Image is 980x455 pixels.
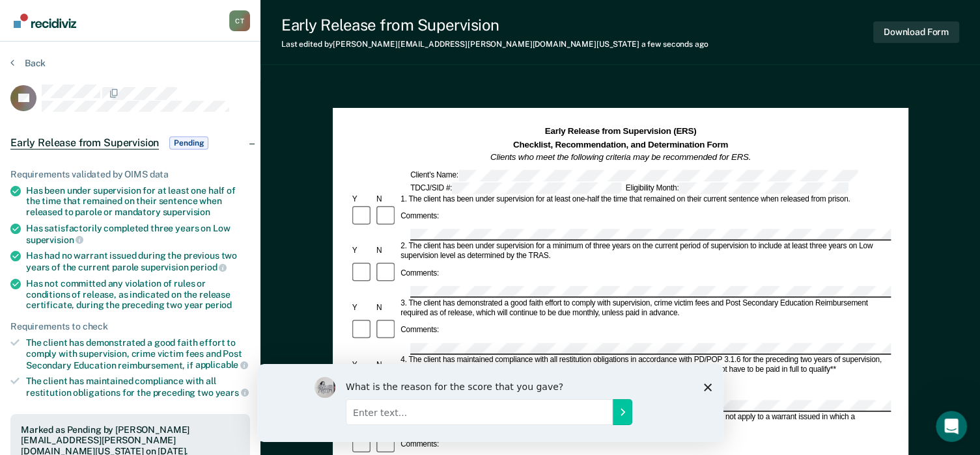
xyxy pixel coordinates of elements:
span: a few seconds ago [641,40,708,49]
div: TDCJ/SID #: [408,182,624,194]
span: period [205,300,232,310]
div: Client's Name: [408,170,860,181]
div: C T [229,10,250,31]
div: Comments: [399,212,441,222]
div: N [374,304,398,314]
div: Eligibility Month: [623,182,850,194]
div: Last edited by [PERSON_NAME][EMAIL_ADDRESS][PERSON_NAME][DOMAIN_NAME][US_STATE] [281,40,708,49]
iframe: Survey by Kim from Recidiviz [257,364,723,442]
img: Recidiviz [14,14,76,28]
div: 2. The client has been under supervision for a minimum of three years on the current period of su... [399,242,891,261]
strong: Checklist, Recommendation, and Determination Form [513,140,728,149]
div: Y [350,304,374,314]
button: Download Form [873,21,959,43]
div: Comments: [399,326,441,335]
strong: Early Release from Supervision (ERS) [544,126,696,136]
div: Y [350,361,374,370]
div: 5. The client has not had a warrant issued within the preceding two years of supervision. This do... [399,413,891,433]
div: 1. The client has been under supervision for at least one-half the time that remained on their cu... [399,194,891,204]
span: supervision [26,235,83,245]
div: Has not committed any violation of rules or conditions of release, as indicated on the release ce... [26,278,250,311]
span: Pending [169,136,208,149]
span: period [190,262,227,272]
div: Y [350,194,374,204]
div: Has satisfactorily completed three years on Low [26,223,250,245]
iframe: Intercom live chat [936,411,967,442]
div: N [374,247,398,257]
div: Has been under supervision for at least one half of the time that remained on their sentence when... [26,185,250,218]
div: The client has demonstrated a good faith effort to comply with supervision, crime victim fees and... [26,337,250,370]
button: Profile dropdown button [229,10,250,31]
div: Has had no warrant issued during the previous two years of the current parole supervision [26,250,250,272]
div: Early Release from Supervision [281,16,708,34]
div: N [374,361,398,370]
div: The client has maintained compliance with all restitution obligations for the preceding two [26,376,250,398]
div: N [374,194,398,204]
div: 3. The client has demonstrated a good faith effort to comply with supervision, crime victim fees ... [399,299,891,318]
div: Y [350,247,374,257]
span: applicable [195,359,248,370]
span: years [216,387,249,398]
div: Comments: [399,440,441,450]
span: supervision [163,207,210,217]
div: Requirements validated by OIMS data [10,169,250,180]
em: Clients who meet the following criteria may be recommended for ERS. [490,153,750,162]
div: Requirements to check [10,321,250,332]
div: 4. The client has maintained compliance with all restitution obligations in accordance with PD/PO... [399,356,891,376]
span: Early Release from Supervision [10,136,159,149]
div: Comments: [399,268,441,278]
button: Back [10,57,46,69]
